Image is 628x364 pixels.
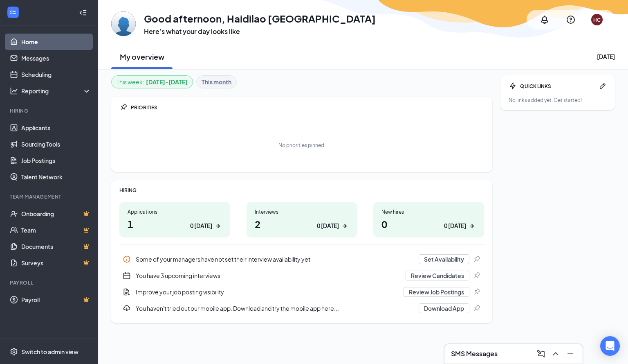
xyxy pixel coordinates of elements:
b: [DATE] - [DATE] [146,77,188,86]
div: 0 [DATE] [444,222,466,230]
a: Messages [21,50,91,66]
svg: ArrowRight [214,222,222,230]
div: You have 3 upcoming interviews [119,267,484,284]
div: [DATE] [597,52,615,61]
div: Applications [128,208,222,215]
a: DocumentAddImprove your job posting visibilityReview Job PostingsPin [119,284,484,300]
h3: SMS Messages [451,349,498,358]
div: Payroll [10,279,90,286]
svg: Pin [473,304,481,312]
a: New hires00 [DATE]ArrowRight [373,202,484,237]
div: Interviews [255,208,349,215]
svg: Info [123,255,131,263]
div: No priorities pinned. [278,142,325,149]
svg: Pen [599,82,607,90]
svg: Pin [473,271,481,280]
svg: Download [123,304,131,312]
a: DocumentsCrown [21,238,91,255]
div: 0 [DATE] [317,222,339,230]
svg: Pin [119,103,128,111]
h1: 0 [381,217,476,231]
div: PRIORITIES [131,104,484,111]
svg: ChevronUp [551,349,561,359]
div: Some of your managers have not set their interview availability yet [119,251,484,267]
div: HIRING [119,187,484,194]
div: Open Intercom Messenger [600,336,620,356]
a: Sourcing Tools [21,136,91,152]
svg: Pin [473,255,481,263]
button: ChevronUp [548,347,561,360]
div: You have 3 upcoming interviews [136,271,401,280]
div: You haven't tried out our mobile app. Download and try the mobile app here... [136,304,414,312]
a: Home [21,34,91,50]
a: Applicants [21,120,91,136]
a: Applications10 [DATE]ArrowRight [119,202,230,237]
div: You haven't tried out our mobile app. Download and try the mobile app here... [119,300,484,317]
svg: Minimize [565,349,575,359]
button: Download App [419,303,469,313]
svg: Settings [10,348,18,356]
div: New hires [381,208,476,215]
svg: Analysis [10,87,18,95]
div: Improve your job posting visibility [136,288,399,296]
a: CalendarNewYou have 3 upcoming interviewsReview CandidatesPin [119,267,484,284]
a: Scheduling [21,66,91,83]
a: OnboardingCrown [21,206,91,222]
svg: WorkstreamLogo [9,8,17,16]
h1: Good afternoon, Haidilao [GEOGRAPHIC_DATA] [144,11,376,25]
svg: CalendarNew [123,271,131,280]
h2: My overview [120,52,164,62]
button: Minimize [563,347,576,360]
div: Hiring [10,107,90,114]
button: Review Job Postings [404,287,469,297]
div: No links added yet. Get started! [509,97,607,104]
h1: 1 [128,217,222,231]
button: Set Availability [419,254,469,264]
div: Improve your job posting visibility [119,284,484,300]
svg: Bolt [509,82,517,90]
svg: ComposeMessage [536,349,546,359]
svg: Collapse [79,9,87,17]
a: Interviews20 [DATE]ArrowRight [247,202,357,237]
div: This week : [117,77,188,86]
div: Switch to admin view [21,348,78,356]
div: Reporting [21,87,92,95]
div: Team Management [10,193,90,200]
a: DownloadYou haven't tried out our mobile app. Download and try the mobile app here...Download AppPin [119,300,484,317]
a: Talent Network [21,169,91,185]
svg: Pin [473,288,481,296]
a: Job Postings [21,152,91,169]
h3: Here’s what your day looks like [144,27,376,36]
a: PayrollCrown [21,292,91,308]
a: TeamCrown [21,222,91,238]
div: QUICK LINKS [520,83,595,90]
svg: Notifications [540,15,549,25]
button: Review Candidates [406,271,469,280]
img: Haidilao Century City [111,11,136,36]
h1: 2 [255,217,349,231]
a: InfoSome of your managers have not set their interview availability yetSet AvailabilityPin [119,251,484,267]
svg: DocumentAdd [123,288,131,296]
svg: QuestionInfo [566,15,576,25]
b: This month [202,77,231,86]
div: 0 [DATE] [190,222,212,230]
a: SurveysCrown [21,255,91,271]
svg: ArrowRight [341,222,349,230]
svg: ArrowRight [468,222,476,230]
div: HC [593,16,601,23]
div: Some of your managers have not set their interview availability yet [136,255,414,263]
button: ComposeMessage [534,347,547,360]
